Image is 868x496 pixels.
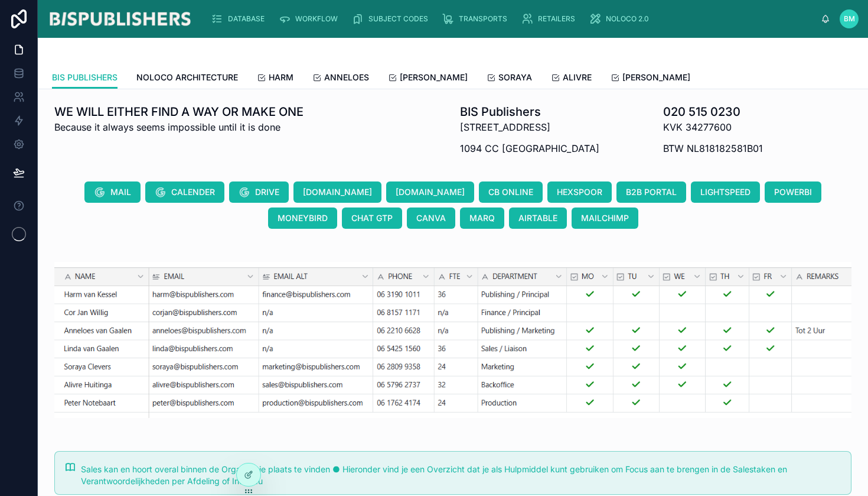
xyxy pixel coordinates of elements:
p: [STREET_ADDRESS] [460,120,599,134]
button: [DOMAIN_NAME] [386,181,474,203]
a: DATABASE [208,8,273,30]
span: AIRTABLE [518,212,557,224]
a: RETAILERS [518,8,583,30]
span: [DOMAIN_NAME] [396,186,465,198]
button: CANVA [407,208,455,229]
p: BTW NL818182581B01 [663,141,763,155]
img: App logo [47,9,192,28]
a: NOLOCO ARCHITECTURE [136,67,238,90]
a: NOLOCO 2.0 [586,8,657,30]
div: scrollable content [202,6,821,32]
button: MONEYBIRD [268,208,337,229]
span: RETAILERS [538,14,575,24]
span: ANNELOES [324,72,369,83]
button: AIRTABLE [509,208,567,229]
a: [PERSON_NAME] [611,67,690,90]
button: B2B PORTAL [616,181,686,203]
span: SUBJECT CODES [368,14,428,24]
span: DATABASE [228,14,265,24]
span: POWERBI [774,186,812,198]
span: MAIL [110,186,131,198]
span: [PERSON_NAME] [622,72,690,83]
a: [PERSON_NAME] [388,67,468,90]
a: ALIVRE [551,67,592,90]
button: CB ONLINE [479,181,543,203]
span: NOLOCO ARCHITECTURE [136,72,238,83]
span: TRANSPORTS [459,14,507,24]
button: [DOMAIN_NAME] [293,181,381,203]
span: MARQ [469,212,495,224]
button: MAIL [84,181,141,203]
button: CALENDER [145,181,224,203]
span: MAILCHIMP [581,212,629,224]
a: HARM [257,67,293,90]
a: SORAYA [487,67,532,90]
span: [PERSON_NAME] [400,72,468,83]
div: Sales kan en hoort overal binnen de Organisatie plaats te vinden ● Hieronder vind je een Overzich... [81,463,841,487]
h1: BIS Publishers [460,103,599,120]
span: HARM [269,72,293,83]
button: LIGHTSPEED [691,181,760,203]
span: CANVA [416,212,446,224]
span: B2B PORTAL [626,186,677,198]
a: ANNELOES [312,67,369,90]
button: HEXSPOOR [547,181,612,203]
button: DRIVE [229,181,289,203]
span: HEXSPOOR [557,186,602,198]
a: TRANSPORTS [439,8,515,30]
p: Because it always seems impossible until it is done [54,120,304,134]
button: CHAT GTP [342,208,402,229]
span: NOLOCO 2.0 [606,14,649,24]
span: Sales kan en hoort overal binnen de Organisatie plaats te vinden ● Hieronder vind je een Overzich... [81,464,787,486]
span: BM [844,14,855,24]
span: CHAT GTP [351,212,393,224]
h1: WE WILL EITHER FIND A WAY OR MAKE ONE [54,103,304,120]
button: MAILCHIMP [572,208,638,229]
span: ALIVRE [563,72,592,83]
span: SORAYA [498,72,532,83]
button: POWERBI [765,181,821,203]
span: BIS PUBLISHERS [52,72,118,83]
img: 28141-nolocoover.png [54,262,851,418]
span: LIGHTSPEED [700,186,750,198]
span: CALENDER [171,186,215,198]
span: MONEYBIRD [278,212,328,224]
a: WORKFLOW [275,8,346,30]
span: DRIVE [255,186,279,198]
p: 1094 CC [GEOGRAPHIC_DATA] [460,141,599,155]
p: KVK 34277600 [663,120,763,134]
a: BIS PUBLISHERS [52,67,118,89]
span: WORKFLOW [295,14,338,24]
a: SUBJECT CODES [348,8,436,30]
span: [DOMAIN_NAME] [303,186,372,198]
button: MARQ [460,208,504,229]
h1: 020 515 0230 [663,103,763,120]
span: CB ONLINE [488,186,533,198]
